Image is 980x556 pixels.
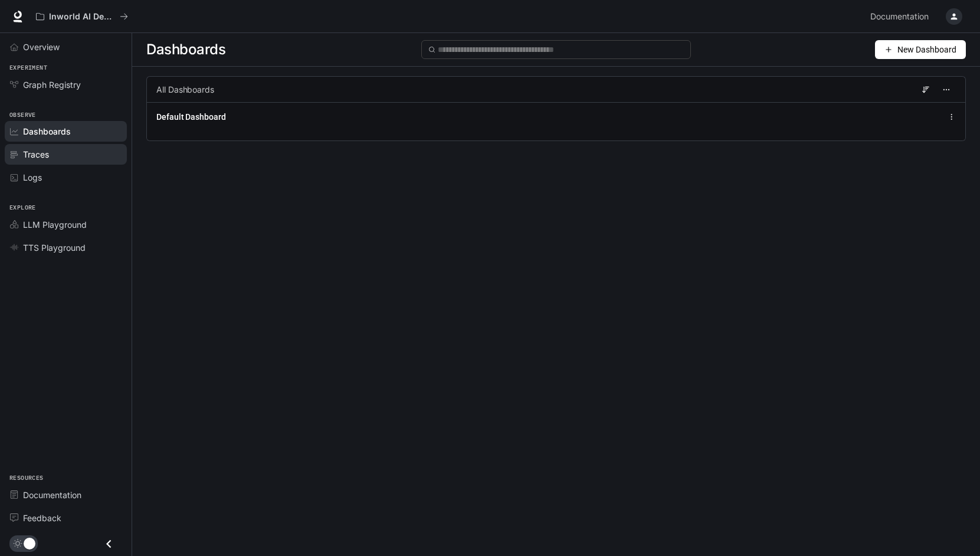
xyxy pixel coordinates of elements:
button: All workspaces [31,5,133,28]
a: Traces [5,144,127,165]
a: TTS Playground [5,237,127,258]
p: Inworld AI Demos [49,12,115,22]
span: Traces [23,148,49,161]
span: Documentation [23,489,81,501]
a: Logs [5,167,127,188]
span: All Dashboards [156,84,214,96]
span: Feedback [23,512,61,524]
span: Logs [23,171,42,184]
a: Feedback [5,508,127,528]
span: TTS Playground [23,241,86,254]
a: Documentation [5,485,127,505]
a: LLM Playground [5,214,127,235]
button: New Dashboard [875,40,966,59]
a: Default Dashboard [156,111,226,123]
span: LLM Playground [23,218,87,231]
a: Overview [5,37,127,57]
span: New Dashboard [897,43,956,56]
span: Dashboards [146,38,225,61]
span: Dark mode toggle [24,537,35,550]
span: Overview [23,41,60,53]
span: Graph Registry [23,79,81,91]
a: Documentation [866,5,938,28]
span: Dashboards [23,125,71,138]
span: Documentation [870,9,929,24]
a: Graph Registry [5,74,127,95]
button: Close drawer [96,532,122,556]
a: Dashboards [5,121,127,142]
